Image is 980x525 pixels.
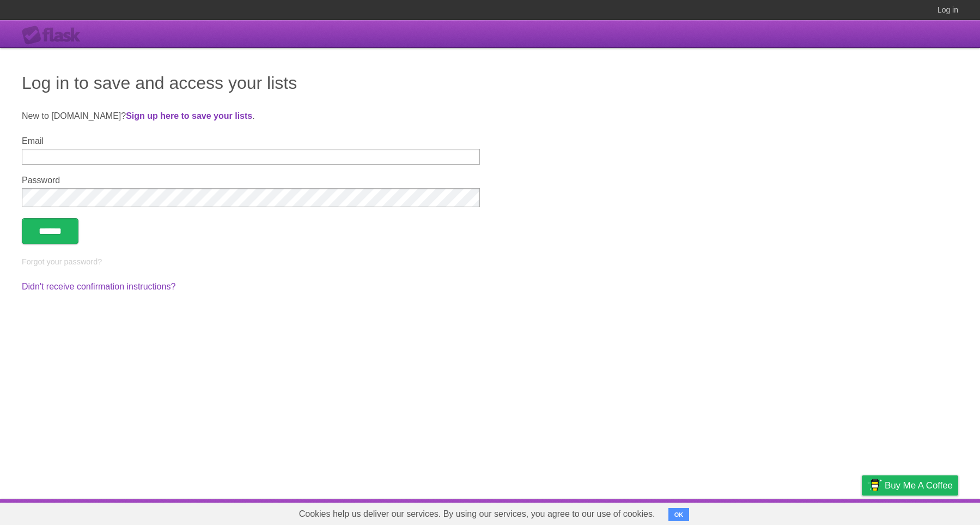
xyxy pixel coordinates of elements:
[126,111,252,120] a: Sign up here to save your lists
[753,502,797,522] a: Developers
[22,136,480,146] label: Email
[22,282,175,291] a: Didn't receive confirmation instructions?
[890,502,958,522] a: Suggest a feature
[22,26,87,45] div: Flask
[22,70,958,96] h1: Log in to save and access your lists
[848,502,876,522] a: Privacy
[867,476,882,494] img: Buy me a coffee
[288,503,666,525] span: Cookies help us deliver our services. By using our services, you agree to our use of cookies.
[668,508,690,521] button: OK
[862,475,958,496] a: Buy me a coffee
[811,502,835,522] a: Terms
[885,476,953,495] span: Buy me a coffee
[22,110,958,123] p: New to [DOMAIN_NAME]? .
[22,257,102,266] a: Forgot your password?
[717,502,740,522] a: About
[22,176,480,185] label: Password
